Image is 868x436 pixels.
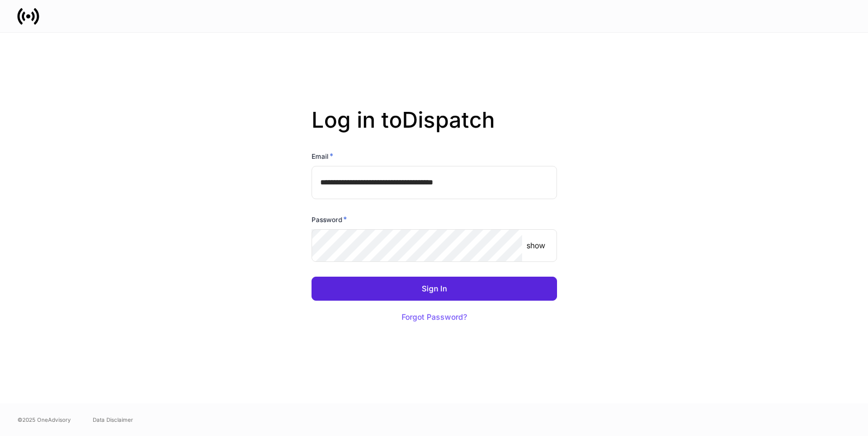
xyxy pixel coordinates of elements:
span: © 2025 OneAdvisory [17,415,71,424]
h6: Password [312,214,347,225]
div: Forgot Password? [402,313,467,321]
h6: Email [312,151,333,162]
div: Sign In [422,285,447,292]
h2: Log in to Dispatch [312,107,557,151]
button: Sign In [312,277,557,301]
a: Data Disclaimer [93,415,133,424]
p: show [526,240,545,251]
button: Forgot Password? [388,305,481,329]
